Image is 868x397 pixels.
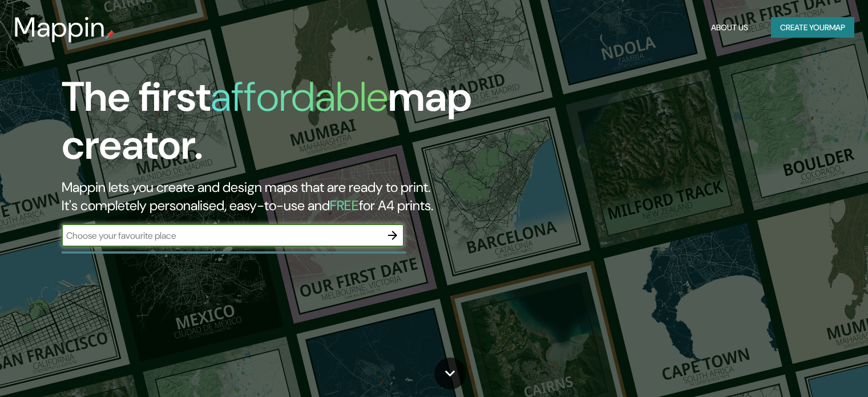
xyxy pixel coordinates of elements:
button: Create yourmap [771,17,854,38]
input: Choose your favourite place [62,229,381,242]
button: About Us [706,17,753,38]
h1: affordable [211,70,388,123]
h3: Mappin [14,11,106,43]
img: mappin-pin [106,30,115,39]
h1: The first map creator. [62,73,496,178]
h2: Mappin lets you create and design maps that are ready to print. It's completely personalised, eas... [62,178,496,215]
h5: FREE [330,197,359,214]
